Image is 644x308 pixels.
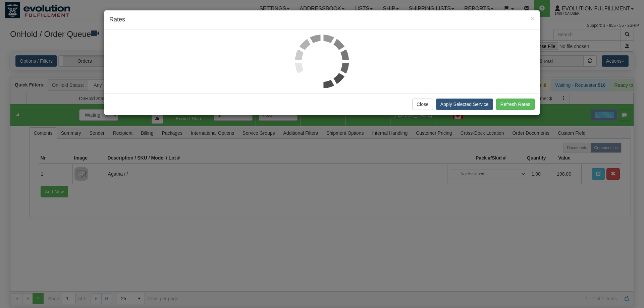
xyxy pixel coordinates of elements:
button: Close [412,99,433,110]
img: loader.gif [295,35,349,88]
button: Refresh Rates [496,99,535,110]
h4: Rates [109,15,535,24]
span: × [531,14,535,22]
button: Apply Selected Service [436,99,493,110]
button: Close [531,15,535,22]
